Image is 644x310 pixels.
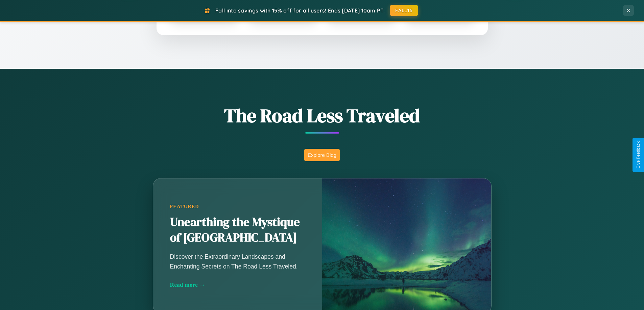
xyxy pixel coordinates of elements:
button: FALL15 [390,5,418,16]
div: Read more → [170,281,305,288]
div: Featured [170,204,305,209]
span: Fall into savings with 15% off for all users! Ends [DATE] 10am PT. [215,7,385,14]
div: Give Feedback [636,141,641,169]
button: Explore Blog [304,149,340,161]
h1: The Road Less Traveled [119,103,525,129]
h2: Unearthing the Mystique of [GEOGRAPHIC_DATA] [170,215,305,246]
p: Discover the Extraordinary Landscapes and Enchanting Secrets on The Road Less Traveled. [170,252,305,271]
